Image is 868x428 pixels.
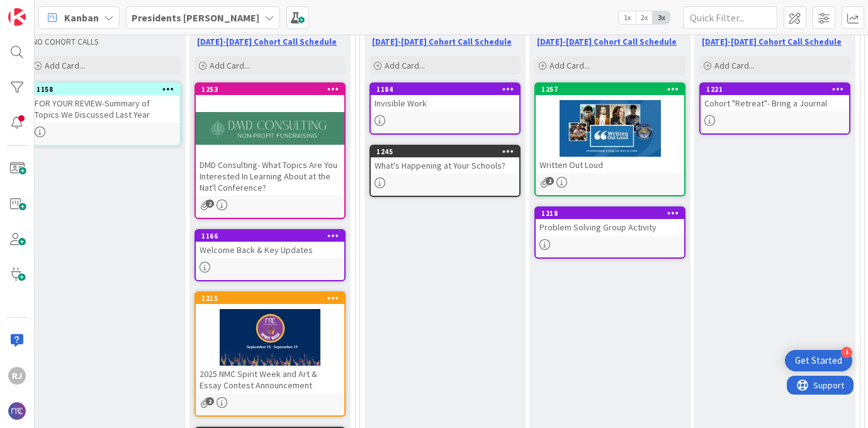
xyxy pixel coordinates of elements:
div: 1184Invisible Work [371,84,519,111]
div: 1257 [536,84,684,95]
img: avatar [8,402,26,420]
div: Invisible Work [371,95,519,111]
div: 1184 [376,85,519,94]
div: 1166Welcome Back & Key Updates [196,230,344,258]
span: 3x [653,11,670,24]
span: 2 [546,177,554,185]
a: [DATE]-[DATE] Cohort Call Schedule [537,37,677,47]
span: Add Card... [45,60,85,71]
div: 1245 [376,147,519,156]
div: 1253 [201,85,344,94]
a: 1166Welcome Back & Key Updates [194,229,346,281]
a: 12152025 NMC Spirit Week and Art & Essay Contest Announcement [194,291,346,417]
span: 2 [206,397,214,405]
span: Add Card... [210,60,250,71]
span: 1x [619,11,636,24]
a: 1221Cohort "Retreat"- Bring a Journal [699,82,850,135]
div: 1253 [196,84,344,95]
a: 1257Written Out Loud [534,82,685,196]
p: NO COHORT CALLS [32,37,178,47]
div: Welcome Back & Key Updates [196,242,344,258]
input: Quick Filter... [683,6,777,29]
span: 2x [636,11,653,24]
a: 1245What's Happening at Your Schools? [369,145,521,197]
a: [DATE]-[DATE] Cohort Call Schedule [372,37,512,47]
div: Cohort "Retreat"- Bring a Journal [701,95,849,111]
div: RJ [8,367,26,385]
a: [DATE]-[DATE] Cohort Call Schedule [702,37,842,47]
div: 2025 NMC Spirit Week and Art & Essay Contest Announcement [196,366,344,393]
a: 1253DMD Consulting- What Topics Are You Interested In Learning About at the Nat'l Conference? [194,82,346,219]
div: 1166 [201,232,344,240]
span: Support [26,2,57,17]
span: 2 [206,200,214,208]
div: FOR YOUR REVIEW-Summary of Topics We Discussed Last Year [31,95,179,123]
div: 1184 [371,84,519,95]
img: Visit kanbanzone.com [8,8,26,26]
div: 1166 [196,230,344,242]
div: 12152025 NMC Spirit Week and Art & Essay Contest Announcement [196,293,344,393]
a: 1184Invisible Work [369,82,521,135]
div: DMD Consulting- What Topics Are You Interested In Learning About at the Nat'l Conference? [196,157,344,196]
div: 1218Problem Solving Group Activity [536,208,684,235]
div: 1158 [31,84,179,95]
div: Written Out Loud [536,157,684,173]
div: 1245What's Happening at Your Schools? [371,146,519,174]
div: 4 [841,347,852,358]
div: Problem Solving Group Activity [536,219,684,235]
div: 1221 [701,84,849,95]
div: 1218 [536,208,684,219]
div: 1257 [541,85,684,94]
div: 1158 [37,85,179,94]
div: 1215 [201,294,344,303]
div: 1245 [371,146,519,157]
a: 1218Problem Solving Group Activity [534,206,685,259]
span: Add Card... [385,60,425,71]
a: [DATE]-[DATE] Cohort Call Schedule [197,37,337,47]
div: 1221Cohort "Retreat"- Bring a Journal [701,84,849,111]
a: 1158FOR YOUR REVIEW-Summary of Topics We Discussed Last Year [30,82,181,146]
div: 1215 [196,293,344,304]
div: 1257Written Out Loud [536,84,684,173]
b: Presidents [PERSON_NAME] [132,11,259,24]
div: 1253DMD Consulting- What Topics Are You Interested In Learning About at the Nat'l Conference? [196,84,344,196]
span: Add Card... [714,60,755,71]
div: What's Happening at Your Schools? [371,157,519,174]
div: 1158FOR YOUR REVIEW-Summary of Topics We Discussed Last Year [31,84,179,123]
div: Open Get Started checklist, remaining modules: 4 [785,350,852,371]
div: 1218 [541,209,684,218]
div: Get Started [795,354,842,367]
span: Kanban [64,10,99,25]
span: Add Card... [550,60,590,71]
div: 1221 [706,85,849,94]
